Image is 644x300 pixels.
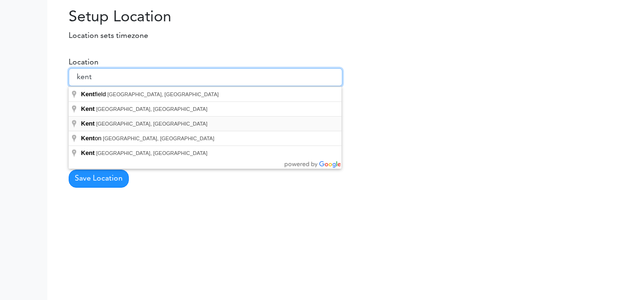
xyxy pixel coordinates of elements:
[103,136,214,141] span: [GEOGRAPHIC_DATA], [GEOGRAPHIC_DATA]
[81,135,95,142] span: Kent
[54,9,239,27] h2: Setup Location
[81,91,107,98] span: field
[69,57,98,68] label: Location
[69,68,342,86] input: Enter a city name
[96,121,207,127] span: [GEOGRAPHIC_DATA], [GEOGRAPHIC_DATA]
[81,135,103,142] span: on
[81,91,95,98] span: Kent
[81,149,95,156] span: Kent
[107,91,219,97] span: [GEOGRAPHIC_DATA], [GEOGRAPHIC_DATA]
[81,105,95,112] span: Kent
[96,106,207,112] span: [GEOGRAPHIC_DATA], [GEOGRAPHIC_DATA]
[54,30,239,42] p: Location sets timezone
[81,120,95,127] span: Kent
[69,170,129,188] button: Save Location
[96,150,207,156] span: [GEOGRAPHIC_DATA], [GEOGRAPHIC_DATA]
